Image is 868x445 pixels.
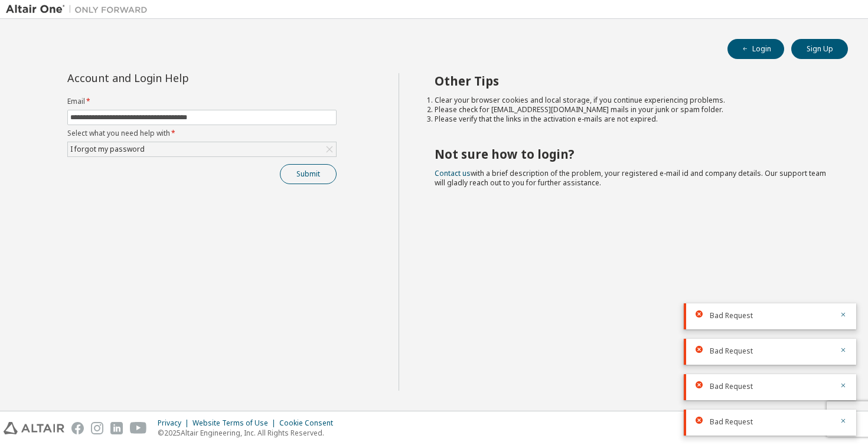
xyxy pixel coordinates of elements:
span: Bad Request [710,311,753,320]
div: Cookie Consent [279,418,340,428]
img: youtube.svg [130,422,147,434]
li: Please verify that the links in the activation e-mails are not expired. [435,114,827,124]
li: Clear your browser cookies and local storage, if you continue experiencing problems. [435,96,827,105]
p: © 2025 Altair Engineering, Inc. All Rights Reserved. [158,428,340,438]
li: Please check for [EMAIL_ADDRESS][DOMAIN_NAME] mails in your junk or spam folder. [435,105,827,114]
img: instagram.svg [91,422,103,434]
span: with a brief description of the problem, your registered e-mail id and company details. Our suppo... [435,168,826,188]
h2: Other Tips [435,73,827,89]
button: Login [727,39,784,59]
div: Privacy [158,418,192,428]
span: Bad Request [710,382,753,391]
a: Contact us [435,168,471,178]
div: Website Terms of Use [192,418,279,428]
button: Submit [280,164,337,184]
span: Bad Request [710,346,753,356]
label: Email [67,97,337,106]
img: facebook.svg [71,422,84,434]
button: Sign Up [791,39,848,59]
div: I forgot my password [68,143,146,156]
div: Account and Login Help [67,73,283,83]
label: Select what you need help with [67,129,337,138]
h2: Not sure how to login? [435,146,827,162]
div: I forgot my password [68,142,336,156]
img: Altair One [6,4,154,15]
span: Bad Request [710,417,753,427]
img: linkedin.svg [110,422,123,434]
img: altair_logo.svg [4,422,64,434]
